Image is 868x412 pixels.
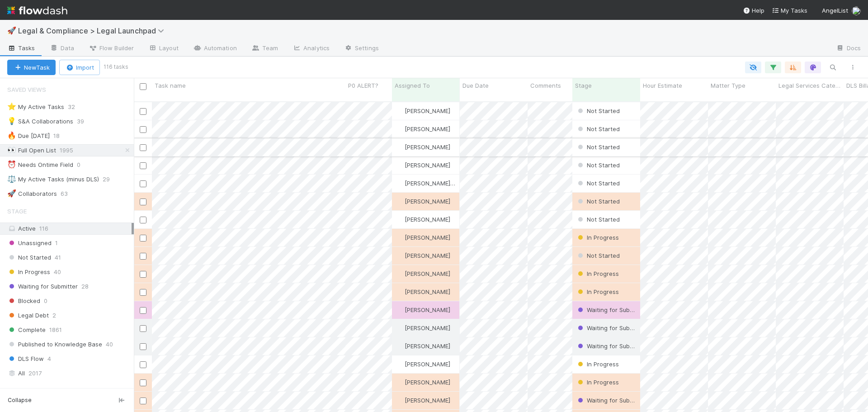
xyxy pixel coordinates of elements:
div: Waiting for Submitter [576,323,636,332]
div: Waiting for Submitter [576,305,636,314]
img: avatar_4038989c-07b2-403a-8eae-aaaab2974011.png [396,180,403,187]
div: [PERSON_NAME] [396,378,450,387]
span: 2017 [28,368,42,379]
img: avatar_b5be9b1b-4537-4870-b8e7-50cc2287641b.png [396,270,403,277]
span: Assigned To [7,382,47,400]
span: Not Started [576,143,620,151]
div: [PERSON_NAME] [396,251,450,260]
img: avatar_b5be9b1b-4537-4870-b8e7-50cc2287641b.png [396,161,403,169]
div: [PERSON_NAME] [396,124,450,133]
div: [PERSON_NAME] [396,197,450,206]
div: Help [743,6,764,15]
input: Toggle Row Selected [140,307,146,314]
div: Not Started [576,142,620,152]
input: Toggle Row Selected [140,361,146,368]
span: Not Started [576,161,620,169]
span: Not Started [576,216,620,223]
span: 2 [52,310,56,321]
span: 1861 [49,324,62,336]
img: avatar_ba76ddef-3fd0-4be4-9bc3-126ad567fcd5.png [396,198,403,205]
img: avatar_b5be9b1b-4537-4870-b8e7-50cc2287641b.png [396,379,403,386]
div: [PERSON_NAME] [396,106,450,115]
input: Toggle Row Selected [140,126,146,133]
img: avatar_ba76ddef-3fd0-4be4-9bc3-126ad567fcd5.png [852,6,861,15]
input: Toggle Row Selected [140,289,146,296]
input: Toggle Row Selected [140,343,146,350]
span: 18 [53,130,69,142]
span: Not Started [576,252,620,259]
div: My Active Tasks [7,101,64,113]
span: 0 [77,159,90,170]
span: Not Started [576,180,620,187]
div: In Progress [576,287,619,296]
div: [PERSON_NAME] [396,360,450,369]
div: [PERSON_NAME] [396,233,450,242]
span: [PERSON_NAME] [405,324,450,331]
small: 116 tasks [104,63,128,71]
span: [PERSON_NAME] [405,252,450,259]
div: Active [7,223,132,234]
span: Due Date [462,81,489,90]
input: Toggle Row Selected [140,253,146,260]
span: 1 [55,237,58,249]
span: Waiting for Submitter [576,342,646,350]
input: Toggle Row Selected [140,379,146,386]
span: 4 [47,353,51,365]
span: Unassigned [7,237,52,249]
span: 28 [81,281,89,292]
a: Layout [141,42,186,56]
div: Not Started [576,197,620,206]
span: 1995 [60,145,82,156]
span: [PERSON_NAME] [405,342,450,350]
span: In Progress [576,379,619,386]
div: In Progress [576,269,619,278]
span: Tasks [7,43,35,52]
span: Blocked [7,295,40,307]
a: Analytics [285,42,337,56]
img: avatar_0b1dbcb8-f701-47e0-85bc-d79ccc0efe6c.png [396,143,403,151]
div: [PERSON_NAME] [396,269,450,278]
input: Toggle Row Selected [140,325,146,332]
span: [PERSON_NAME] [405,306,450,313]
span: Not Started [576,125,620,133]
span: [PERSON_NAME] [405,198,450,205]
span: [PERSON_NAME] [405,360,450,368]
span: [PERSON_NAME] [405,161,450,169]
span: Waiting for Submitter [7,281,78,292]
div: Needs Ontime Field [7,159,73,170]
span: My Tasks [772,7,807,14]
span: AngelList [822,7,848,14]
div: [PERSON_NAME] [396,142,450,152]
img: avatar_b5be9b1b-4537-4870-b8e7-50cc2287641b.png [396,216,403,223]
input: Toggle Row Selected [140,199,146,205]
span: 29 [103,174,119,185]
input: Toggle Row Selected [140,108,146,115]
img: logo-inverted-e16ddd16eac7371096b0.svg [7,3,67,18]
div: Not Started [576,106,620,115]
button: NewTask [7,60,56,75]
span: Collapse [8,396,32,404]
div: All [7,368,132,379]
input: Toggle All Rows Selected [140,83,146,90]
span: Comments [530,81,561,90]
span: [PERSON_NAME] [405,397,450,404]
img: avatar_0b1dbcb8-f701-47e0-85bc-d79ccc0efe6c.png [396,306,403,313]
img: avatar_0b1dbcb8-f701-47e0-85bc-d79ccc0efe6c.png [396,324,403,331]
span: DLS Flow [7,353,44,365]
span: [PERSON_NAME] [405,125,450,133]
span: 40 [106,339,113,350]
div: S&A Collaborations [7,116,73,127]
span: Stage [7,202,27,220]
div: [PERSON_NAME] [396,287,450,296]
span: In Progress [576,288,619,295]
span: Published to Knowledge Base [7,339,102,350]
div: Not Started [576,161,620,170]
input: Toggle Row Selected [140,398,146,404]
img: avatar_b5be9b1b-4537-4870-b8e7-50cc2287641b.png [396,397,403,404]
span: 🚀 [7,189,16,197]
span: 39 [77,116,93,127]
span: 👀 [7,146,16,154]
span: ⭐ [7,103,16,110]
span: Not Started [7,252,51,263]
span: Legal & Compliance > Legal Launchpad [18,26,169,35]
